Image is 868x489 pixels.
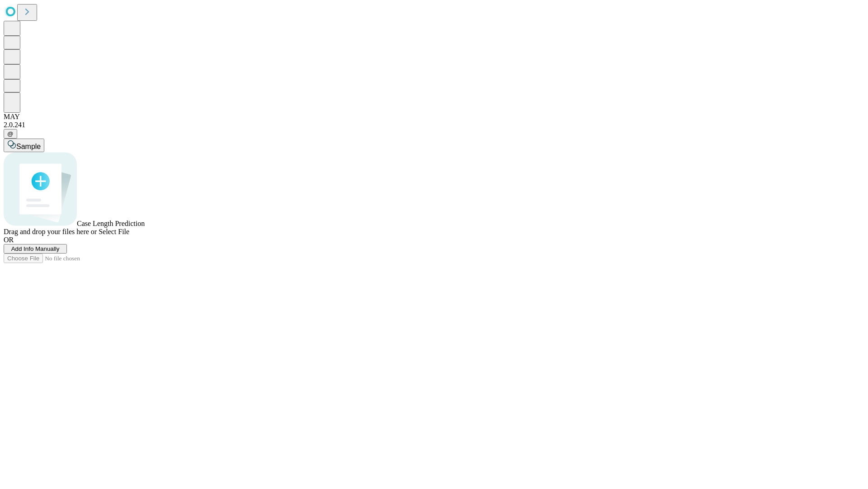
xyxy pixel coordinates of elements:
span: Add Info Manually [11,245,60,252]
div: MAY [4,113,864,121]
button: Sample [4,139,44,152]
button: @ [4,129,17,139]
span: Drag and drop your files here or [4,228,97,235]
span: Select File [99,228,129,235]
span: @ [7,130,14,137]
span: Case Length Prediction [77,220,145,227]
span: OR [4,236,14,244]
span: Sample [16,143,41,150]
div: 2.0.241 [4,121,864,129]
button: Add Info Manually [4,244,67,254]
